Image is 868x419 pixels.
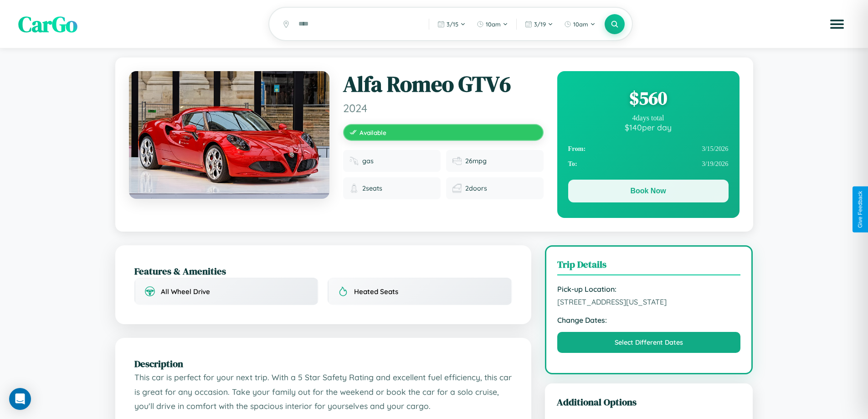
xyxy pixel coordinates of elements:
span: CarGo [18,9,77,39]
img: Doors [452,184,462,193]
div: 4 days total [568,114,729,122]
span: 2 doors [465,184,487,192]
img: Fuel type [349,156,359,166]
button: 10am [472,17,513,31]
span: Available [360,129,386,136]
button: Book Now [568,180,729,202]
p: This car is perfect for your next trip. With a 5 Star Safety Rating and excellent fuel efficiency... [134,370,512,414]
button: Select Different Dates [557,332,741,353]
button: 3/15 [433,17,470,31]
span: 26 mpg [465,157,487,165]
span: Heated Seats [354,287,398,296]
div: Open Intercom Messenger [9,388,31,410]
span: 2 seats [362,184,382,192]
button: Open menu [824,11,850,37]
span: [STREET_ADDRESS][US_STATE] [557,297,741,306]
strong: To: [568,160,577,168]
span: 10am [486,21,501,28]
div: 3 / 19 / 2026 [568,156,729,171]
h3: Trip Details [557,258,741,275]
button: 10am [560,17,600,31]
div: 3 / 15 / 2026 [568,141,729,156]
img: Seats [349,184,359,193]
img: Alfa Romeo GTV6 2024 [129,71,329,199]
span: gas [362,157,374,165]
button: 3/19 [520,17,558,31]
h3: Additional Options [557,395,741,409]
strong: Pick-up Location: [557,285,741,294]
div: $ 140 per day [568,122,729,132]
span: 3 / 19 [534,21,546,28]
h2: Features & Amenities [134,264,512,278]
span: All Wheel Drive [161,287,210,296]
strong: From: [568,145,586,153]
h1: Alfa Romeo GTV6 [343,71,544,98]
strong: Change Dates: [557,316,741,325]
span: 10am [573,21,588,28]
div: $ 560 [568,86,729,110]
span: 3 / 15 [447,21,458,28]
span: 2024 [343,101,544,115]
h2: Description [134,357,512,370]
img: Fuel efficiency [452,156,462,166]
div: Give Feedback [857,191,863,228]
